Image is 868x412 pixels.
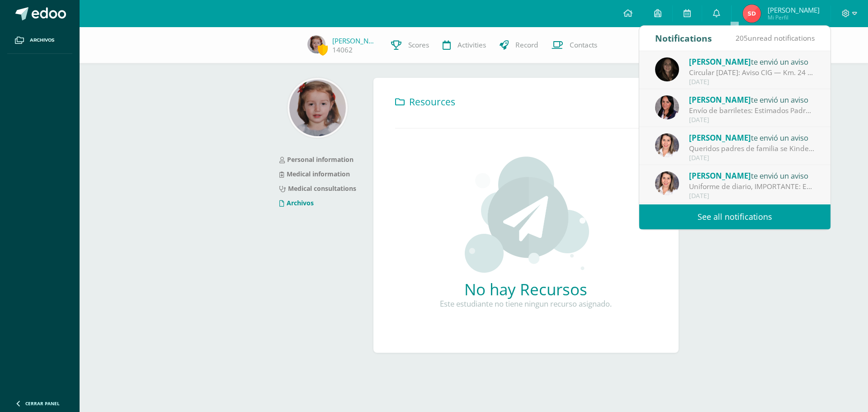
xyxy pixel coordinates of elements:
a: Medical information [279,170,350,178]
a: Archivos [279,199,314,207]
span: [PERSON_NAME] [689,95,751,105]
span: Mi Perfil [768,14,820,21]
span: Resources [409,95,455,108]
div: [DATE] [689,192,815,200]
img: f37600cedc3756b8686e0a7b9a35df1e.png [655,95,679,119]
span: Record [515,40,538,50]
a: Activities [436,27,493,63]
a: Scores [384,27,436,63]
div: Envío de barriletes: Estimados Padres de Familia: Por este medio me es grato saludarles y a la ve... [689,105,815,116]
img: ad3bbba536b370fb68d6f5568c41f1b1.png [307,35,325,53]
a: Contacts [545,27,604,63]
a: Record [493,27,545,63]
a: 14062 [332,45,353,55]
span: Archivos [30,37,54,44]
div: [DATE] [689,154,815,162]
span: [PERSON_NAME] [689,133,751,143]
img: 46bb0eee374880baa5037b0a773ce609.png [743,5,761,23]
div: te envió un aviso [689,94,815,105]
div: [DATE] [689,116,815,124]
span: [PERSON_NAME] [689,170,751,181]
div: Circular 6/10/25: Aviso CIG — Km. 24 CAES: Por trabajos por derrumbe, la vía sigue cerrada hasta ... [689,67,815,78]
div: Queridos padres de familia se Kinder:: Queridos padres de Familia: Comparto que esta semana estoy... [689,143,815,154]
a: Personal information [279,155,354,164]
img: activities.png [462,156,590,273]
span: [PERSON_NAME] [768,5,820,14]
span: unread notifications [736,33,815,43]
div: te envió un aviso [689,56,815,67]
div: [DATE] [689,78,815,86]
img: 0ec46b924b31f260348f566307515a21.png [655,171,679,195]
p: Este estudiante no tiene ningun recurso asignado. [440,298,612,309]
img: 26144fb2ddae182eabbd37b4818a1262.png [289,80,346,136]
a: See all notifications [639,204,830,229]
div: te envió un aviso [689,132,815,143]
img: 0ec46b924b31f260348f566307515a21.png [655,133,679,157]
div: Notifications [655,26,712,51]
img: 6dfe076c7c100b88f72755eb94e8d1c6.png [655,57,679,81]
span: [PERSON_NAME] [689,57,751,67]
span: Contacts [570,40,597,50]
span: Activities [458,40,486,50]
h2: No hay Recursos [440,280,612,298]
a: [PERSON_NAME] [332,36,377,45]
span: 205 [736,33,748,43]
div: Uniforme de diario, IMPORTANTE: Estimados padres de Kinder, Solicitamos el día de mañana enviar a... [689,181,815,192]
span: Scores [408,40,429,50]
a: Archivos [7,27,72,54]
span: Cerrar panel [25,400,60,407]
div: te envió un aviso [689,170,815,181]
a: Medical consultations [279,184,356,193]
